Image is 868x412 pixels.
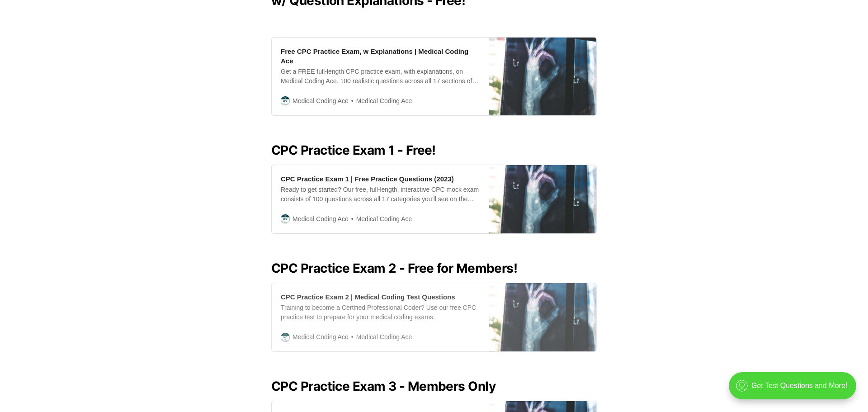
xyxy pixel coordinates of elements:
[292,332,349,342] span: Medical Coding Ace
[292,214,349,224] span: Medical Coding Ace
[271,379,597,393] h2: CPC Practice Exam 3 - Members Only
[271,143,597,157] h2: CPC Practice Exam 1 - Free!
[349,332,412,342] span: Medical Coding Ace
[349,96,412,106] span: Medical Coding Ace
[271,165,597,234] a: CPC Practice Exam 1 | Free Practice Questions (2023)Ready to get started? Our free, full-length, ...
[271,283,597,352] a: CPC Practice Exam 2 | Medical Coding Test QuestionsTraining to become a Certified Professional Co...
[271,261,597,275] h2: CPC Practice Exam 2 - Free for Members!
[281,303,480,322] div: Training to become a Certified Professional Coder? Use our free CPC practice test to prepare for ...
[281,47,480,66] div: Free CPC Practice Exam, w Explanations | Medical Coding Ace
[271,37,597,116] a: Free CPC Practice Exam, w Explanations | Medical Coding AceGet a FREE full-length CPC practice ex...
[292,96,349,106] span: Medical Coding Ace
[281,292,455,302] div: CPC Practice Exam 2 | Medical Coding Test Questions
[281,67,480,86] div: Get a FREE full-length CPC practice exam, with explanations, on Medical Coding Ace. 100 realistic...
[281,185,480,204] div: Ready to get started? Our free, full-length, interactive CPC mock exam consists of 100 questions ...
[281,174,454,184] div: CPC Practice Exam 1 | Free Practice Questions (2023)
[721,368,868,412] iframe: portal-trigger
[349,214,412,224] span: Medical Coding Ace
